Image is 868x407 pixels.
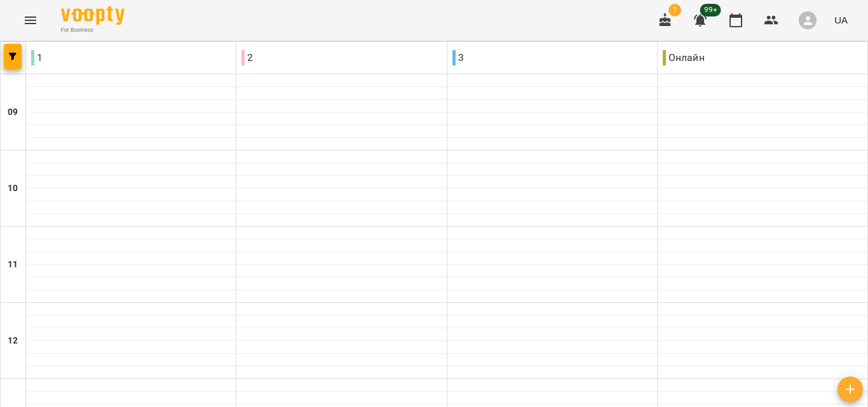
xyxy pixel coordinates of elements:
[837,377,863,402] button: Створити урок
[829,8,853,32] button: UA
[8,334,18,348] h6: 12
[61,26,125,34] span: For Business
[668,4,681,17] span: 1
[452,50,464,65] p: 3
[8,105,18,119] h6: 09
[8,258,18,272] h6: 11
[15,5,46,36] button: Menu
[241,50,253,65] p: 2
[663,50,705,65] p: Онлайн
[700,4,721,17] span: 99+
[834,13,848,27] span: UA
[31,50,43,65] p: 1
[8,182,18,196] h6: 10
[61,6,125,25] img: Voopty Logo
